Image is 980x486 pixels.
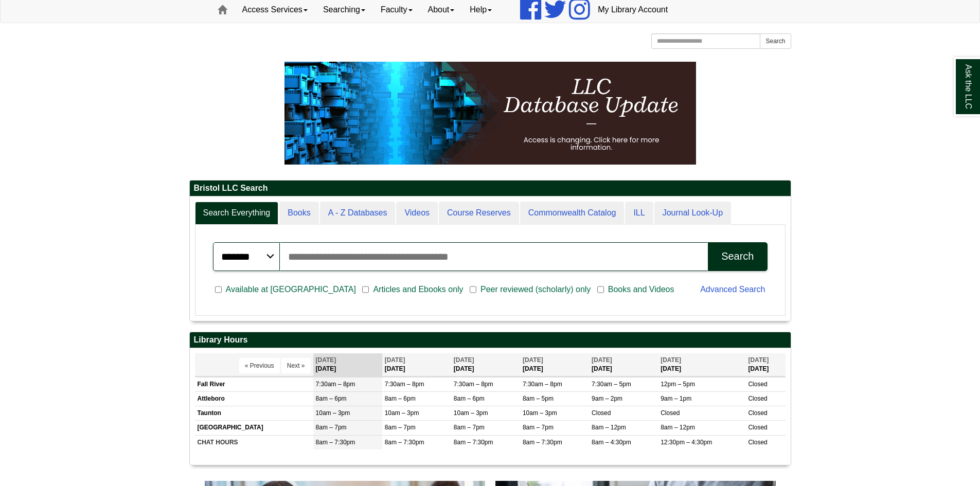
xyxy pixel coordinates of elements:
[385,381,424,388] span: 7:30am – 8pm
[661,395,691,402] span: 9am – 1pm
[454,424,485,431] span: 8am – 7pm
[190,181,791,196] h2: Bristol LLC Search
[385,395,416,402] span: 8am – 6pm
[385,356,405,364] span: [DATE]
[523,409,557,417] span: 10am – 3pm
[284,62,696,165] img: HTML tutorial
[597,285,604,294] input: Books and Videos
[592,356,612,364] span: [DATE]
[661,381,695,388] span: 12pm – 5pm
[592,381,631,388] span: 7:30am – 5pm
[382,353,451,376] th: [DATE]
[592,439,631,446] span: 8am – 4:30pm
[320,202,396,225] a: A - Z Databases
[195,421,313,435] td: [GEOGRAPHIC_DATA]
[748,395,767,402] span: Closed
[748,424,767,431] span: Closed
[654,202,731,225] a: Journal Look-Up
[592,395,622,402] span: 9am – 2pm
[362,285,369,294] input: Articles and Ebooks only
[313,353,382,376] th: [DATE]
[661,424,695,431] span: 8am – 12pm
[748,409,767,417] span: Closed
[454,381,493,388] span: 7:30am – 8pm
[589,353,658,376] th: [DATE]
[721,250,754,262] div: Search
[454,395,485,402] span: 8am – 6pm
[195,202,279,225] a: Search Everything
[190,332,791,348] h2: Library Hours
[239,358,280,373] button: « Previous
[316,356,336,364] span: [DATE]
[279,202,318,225] a: Books
[523,395,554,402] span: 8am – 5pm
[316,409,350,417] span: 10am – 3pm
[470,285,476,294] input: Peer reviewed (scholarly) only
[369,283,467,296] span: Articles and Ebooks only
[454,439,493,446] span: 8am – 7:30pm
[748,381,767,388] span: Closed
[748,356,769,364] span: [DATE]
[523,439,562,446] span: 8am – 7:30pm
[476,283,595,296] span: Peer reviewed (scholarly) only
[316,439,355,446] span: 8am – 7:30pm
[451,353,520,376] th: [DATE]
[385,409,419,417] span: 10am – 3pm
[195,406,313,421] td: Taunton
[661,409,680,417] span: Closed
[760,33,791,49] button: Search
[396,202,438,225] a: Videos
[592,424,626,431] span: 8am – 12pm
[523,424,554,431] span: 8am – 7pm
[195,377,313,391] td: Fall River
[708,242,767,271] button: Search
[316,381,355,388] span: 7:30am – 8pm
[222,283,360,296] span: Available at [GEOGRAPHIC_DATA]
[745,353,785,376] th: [DATE]
[385,424,416,431] span: 8am – 7pm
[281,358,311,373] button: Next »
[520,202,625,225] a: Commonwealth Catalog
[625,202,653,225] a: ILL
[661,439,712,446] span: 12:30pm – 4:30pm
[215,285,222,294] input: Available at [GEOGRAPHIC_DATA]
[520,353,589,376] th: [DATE]
[658,353,745,376] th: [DATE]
[385,439,424,446] span: 8am – 7:30pm
[316,424,347,431] span: 8am – 7pm
[523,356,543,364] span: [DATE]
[748,439,767,446] span: Closed
[454,356,474,364] span: [DATE]
[604,283,679,296] span: Books and Videos
[316,395,347,402] span: 8am – 6pm
[700,285,765,294] a: Advanced Search
[195,435,313,449] td: CHAT HOURS
[454,409,488,417] span: 10am – 3pm
[523,381,562,388] span: 7:30am – 8pm
[661,356,681,364] span: [DATE]
[195,392,313,406] td: Attleboro
[439,202,519,225] a: Course Reserves
[592,409,611,417] span: Closed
